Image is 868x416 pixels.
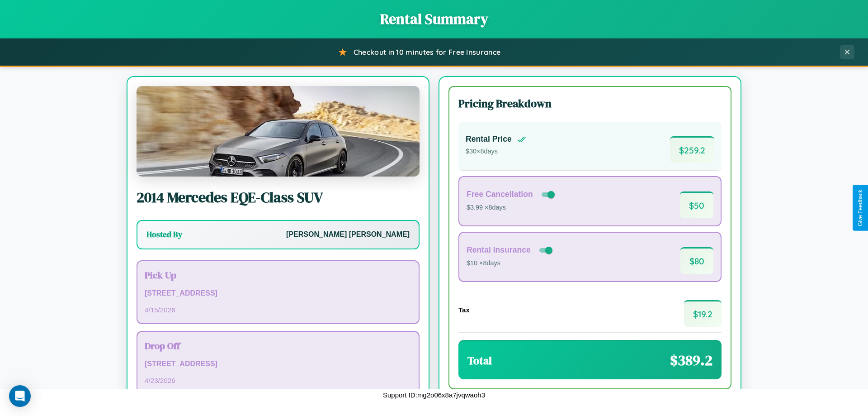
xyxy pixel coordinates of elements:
p: [STREET_ADDRESS] [145,358,411,371]
span: $ 19.2 [684,300,722,327]
h3: Pricing Breakdown [458,96,722,111]
p: $3.99 × 8 days [467,202,557,214]
h3: Pick Up [145,268,411,282]
h4: Rental Insurance [467,245,531,255]
p: 4 / 15 / 2026 [145,304,411,316]
h4: Rental Price [466,134,512,144]
p: [STREET_ADDRESS] [145,287,411,300]
span: $ 50 [680,191,713,218]
p: [PERSON_NAME] [PERSON_NAME] [286,228,410,241]
h2: 2014 Mercedes EQE-Class SUV [137,187,420,207]
p: $ 30 × 8 days [466,146,526,158]
p: 4 / 23 / 2026 [145,374,411,387]
h4: Tax [458,306,470,314]
h1: Rental Summary [9,9,859,29]
h3: Drop Off [145,339,411,352]
h3: Total [467,353,492,368]
p: $10 × 8 days [467,258,554,269]
span: $ 80 [680,247,713,274]
div: Give Feedback [857,190,863,226]
span: $ 389.2 [670,350,712,370]
img: Mercedes EQE-Class SUV [137,86,420,177]
h3: Hosted By [146,229,182,240]
div: Open Intercom Messenger [9,385,31,407]
h4: Free Cancellation [467,190,533,199]
span: $ 259.2 [670,136,714,163]
p: Support ID: mg2o06x8a7jvqwaoh3 [383,389,485,401]
span: Checkout in 10 minutes for Free Insurance [354,48,500,57]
